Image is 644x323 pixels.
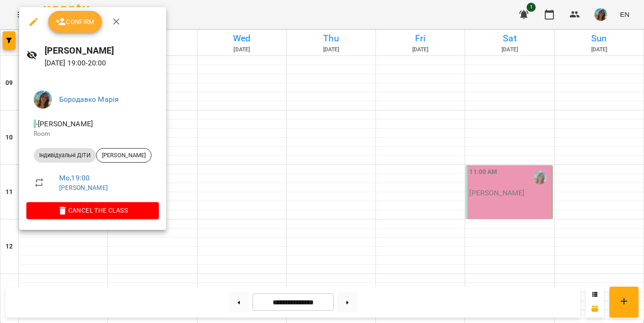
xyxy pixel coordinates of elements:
span: [PERSON_NAME] [96,151,151,159]
div: [PERSON_NAME] [96,148,152,163]
span: Cancel the class [34,205,152,216]
span: - [PERSON_NAME] [34,119,95,128]
button: Confirm [48,11,102,33]
button: Cancel the class [26,202,159,219]
a: [PERSON_NAME] [59,184,108,191]
p: [DATE] 19:00 - 20:00 [45,58,159,69]
a: Бородавко Марія [59,95,119,104]
h6: [PERSON_NAME] [45,44,159,58]
span: Confirm [56,16,95,27]
span: Індивідуальні ДІТИ [34,151,96,159]
a: Mo , 19:00 [59,174,90,182]
img: 26d3a7ae9e2ff00fac4bdfe9f92586ff.jpg [34,90,52,109]
p: Room [34,129,152,139]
